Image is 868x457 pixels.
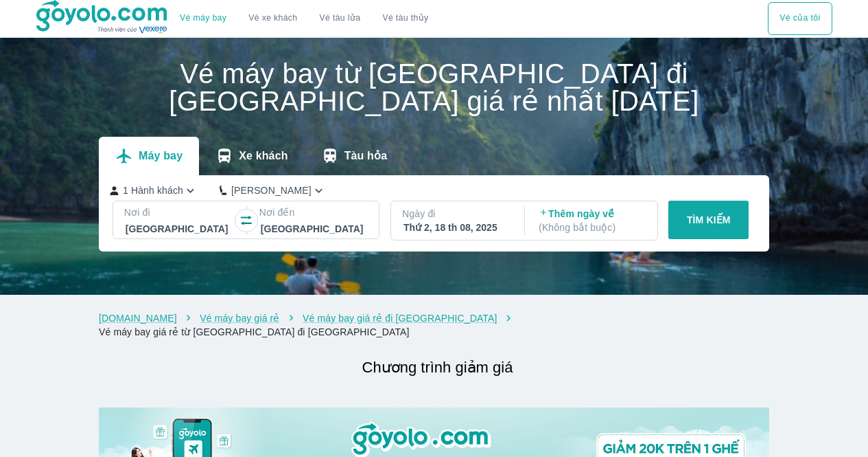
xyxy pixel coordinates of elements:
h2: Chương trình giảm giá [106,355,769,380]
div: Thứ 2, 18 th 08, 2025 [403,221,510,234]
button: Vé tàu thủy [371,2,439,35]
button: [PERSON_NAME] [220,183,326,198]
a: [DOMAIN_NAME] [99,313,177,324]
p: 1 Hành khách [123,183,183,197]
a: Vé tàu lửa [309,2,372,35]
p: Xe khách [239,149,288,163]
div: choose transportation mode [768,2,832,35]
p: ( Không bắt buộc ) [539,221,645,234]
p: Thêm ngày về [539,207,645,234]
nav: breadcrumb [99,311,769,339]
p: Máy bay [139,149,183,163]
p: Tàu hỏa [344,149,388,163]
p: Ngày đi [402,207,511,221]
button: Vé của tôi [768,2,832,35]
p: [PERSON_NAME] [231,183,312,197]
div: choose transportation mode [169,2,439,35]
button: TÌM KIẾM [668,201,749,239]
a: Vé máy bay [180,13,226,23]
a: Vé máy bay giá rẻ đi [GEOGRAPHIC_DATA] [303,313,497,324]
h1: Vé máy bay từ [GEOGRAPHIC_DATA] đi [GEOGRAPHIC_DATA] giá rẻ nhất [DATE] [99,60,769,115]
button: 1 Hành khách [110,183,198,198]
p: Nơi đến [259,205,368,219]
p: Nơi đi [124,205,233,219]
a: Vé xe khách [248,13,297,23]
div: transportation tabs [99,137,403,175]
p: TÌM KIẾM [687,213,731,227]
a: Vé máy bay giá rẻ [200,313,279,324]
a: Vé máy bay giá rẻ từ [GEOGRAPHIC_DATA] đi [GEOGRAPHIC_DATA] [99,326,410,337]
